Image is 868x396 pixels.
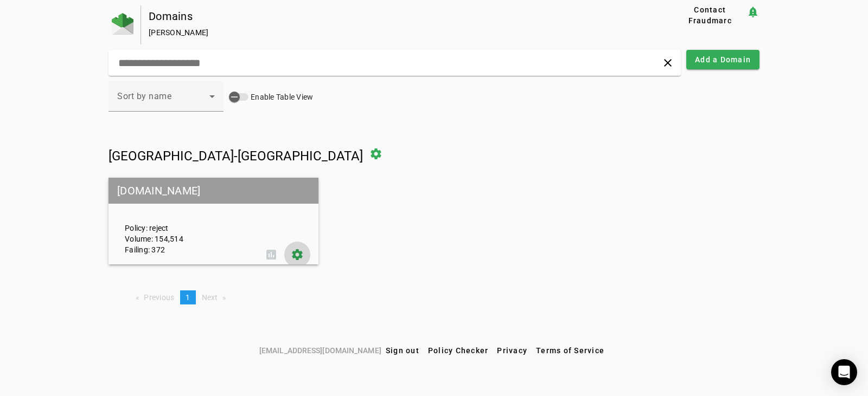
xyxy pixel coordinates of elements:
[532,341,609,360] button: Terms of Service
[108,178,318,204] mat-grid-tile-header: [DOMAIN_NAME]
[536,346,604,355] span: Terms of Service
[248,92,313,102] label: Enable Table View
[149,27,639,38] div: [PERSON_NAME]
[284,242,310,268] button: Settings
[186,293,190,302] span: 1
[258,242,284,268] button: DMARC Report
[686,50,759,69] button: Add a Domain
[149,11,639,22] div: Domains
[202,293,218,302] span: Next
[493,341,532,360] button: Privacy
[117,91,171,101] span: Sort by name
[117,187,258,255] div: Policy: reject Volume: 154,514 Failing: 372
[112,13,133,35] img: Fraudmarc Logo
[424,341,493,360] button: Policy Checker
[746,5,759,18] mat-icon: notification_important
[108,290,759,304] nav: Pagination
[259,345,381,356] span: [EMAIL_ADDRESS][DOMAIN_NAME]
[497,346,527,355] span: Privacy
[381,341,424,360] button: Sign out
[108,5,759,44] app-page-header: Domains
[144,293,174,302] span: Previous
[673,5,746,25] button: Contact Fraudmarc
[678,4,742,26] span: Contact Fraudmarc
[695,54,751,65] span: Add a Domain
[428,346,489,355] span: Policy Checker
[386,346,419,355] span: Sign out
[108,148,363,164] span: [GEOGRAPHIC_DATA]-[GEOGRAPHIC_DATA]
[831,359,857,385] div: Open Intercom Messenger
